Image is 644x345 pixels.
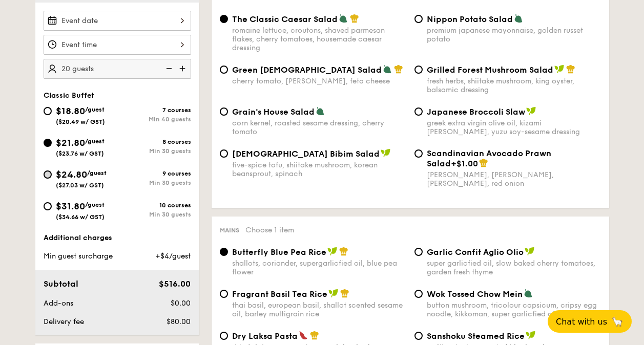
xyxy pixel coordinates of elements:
[232,331,298,341] span: Dry Laksa Pasta
[427,247,524,257] span: Garlic Confit Aglio Olio
[350,14,359,23] img: icon-chef-hat.a58ddaea.svg
[566,64,575,74] img: icon-chef-hat.a58ddaea.svg
[339,14,348,23] img: icon-vegetarian.fe4039eb.svg
[220,149,228,158] input: [DEMOGRAPHIC_DATA] Bibim Saladfive-spice tofu, shiitake mushroom, korean beansprout, spinach
[232,65,382,75] span: Green [DEMOGRAPHIC_DATA] Salad
[220,107,228,116] input: Grain's House Saladcorn kernel, roasted sesame dressing, cherry tomato
[232,247,326,257] span: Butterfly Blue Pea Rice
[155,252,191,261] span: +$4/guest
[44,299,73,308] span: Add-ons
[310,331,319,340] img: icon-chef-hat.a58ddaea.svg
[232,26,406,52] div: romaine lettuce, croutons, shaved parmesan flakes, cherry tomatoes, housemade caesar dressing
[394,64,403,74] img: icon-chef-hat.a58ddaea.svg
[427,77,601,94] div: fresh herbs, shiitake mushroom, king oyster, balsamic dressing
[117,138,191,145] div: 8 courses
[526,331,536,340] img: icon-vegan.f8ff3823.svg
[85,106,105,113] span: /guest
[451,159,478,168] span: +$1.00
[44,35,191,55] input: Event time
[56,182,104,189] span: ($27.03 w/ GST)
[220,227,239,234] span: Mains
[220,66,228,74] input: Green [DEMOGRAPHIC_DATA] Saladcherry tomato, [PERSON_NAME], feta cheese
[44,139,52,147] input: $21.80/guest($23.76 w/ GST)8 coursesMin 30 guests
[556,317,607,327] span: Chat with us
[327,247,338,256] img: icon-vegan.f8ff3823.svg
[479,158,488,167] img: icon-chef-hat.a58ddaea.svg
[427,148,551,168] span: Scandinavian Avocado Prawn Salad
[44,107,52,115] input: $18.80/guest($20.49 w/ GST)7 coursesMin 40 guests
[117,179,191,186] div: Min 30 guests
[414,290,423,298] input: Wok Tossed Chow Meinbutton mushroom, tricolour capsicum, cripsy egg noodle, kikkoman, super garli...
[414,149,423,158] input: Scandinavian Avocado Prawn Salad+$1.00[PERSON_NAME], [PERSON_NAME], [PERSON_NAME], red onion
[299,331,308,340] img: icon-spicy.37a8142b.svg
[514,14,523,23] img: icon-vegetarian.fe4039eb.svg
[176,59,191,78] img: icon-add.58712e84.svg
[44,91,94,100] span: Classic Buffet
[117,147,191,155] div: Min 30 guests
[340,289,349,298] img: icon-chef-hat.a58ddaea.svg
[56,137,85,148] span: $21.80
[117,202,191,209] div: 10 courses
[427,65,553,75] span: Grilled Forest Mushroom Salad
[85,138,105,145] span: /guest
[232,289,327,299] span: Fragrant Basil Tea Rice
[232,77,406,85] div: cherry tomato, [PERSON_NAME], feta cheese
[232,301,406,318] div: thai basil, european basil, shallot scented sesame oil, barley multigrain rice
[232,149,380,159] span: [DEMOGRAPHIC_DATA] Bibim Salad
[44,252,113,261] span: Min guest surcharge
[44,170,52,179] input: $24.80/guest($27.03 w/ GST)9 coursesMin 30 guests
[117,116,191,123] div: Min 40 guests
[220,332,228,340] input: Dry Laksa Pastadried shrimp, coconut cream, laksa leaf
[56,213,105,221] span: ($34.66 w/ GST)
[232,107,315,117] span: Grain's House Salad
[232,119,406,136] div: corn kernel, roasted sesame dressing, cherry tomato
[44,317,84,326] span: Delivery fee
[414,107,423,116] input: Japanese Broccoli Slawgreek extra virgin olive oil, kizami [PERSON_NAME], yuzu soy-sesame dressing
[316,106,325,116] img: icon-vegetarian.fe4039eb.svg
[85,201,105,208] span: /guest
[56,150,104,157] span: ($23.76 w/ GST)
[414,332,423,340] input: Sanshoku Steamed Ricemultigrain rice, roasted black soybean
[44,279,78,289] span: Subtotal
[414,15,423,23] input: Nippon Potato Saladpremium japanese mayonnaise, golden russet potato
[245,226,294,234] span: Choose 1 item
[611,316,624,328] span: 🦙
[87,169,107,177] span: /guest
[160,59,176,78] img: icon-reduce.1d2dbef1.svg
[220,248,228,256] input: Butterfly Blue Pea Riceshallots, coriander, supergarlicfied oil, blue pea flower
[381,148,391,158] img: icon-vegan.f8ff3823.svg
[427,170,601,188] div: [PERSON_NAME], [PERSON_NAME], [PERSON_NAME], red onion
[414,248,423,256] input: Garlic Confit Aglio Oliosuper garlicfied oil, slow baked cherry tomatoes, garden fresh thyme
[427,289,523,299] span: Wok Tossed Chow Mein
[220,15,228,23] input: The Classic Caesar Saladromaine lettuce, croutons, shaved parmesan flakes, cherry tomatoes, house...
[159,279,191,289] span: $516.00
[56,105,85,117] span: $18.80
[232,161,406,178] div: five-spice tofu, shiitake mushroom, korean beansprout, spinach
[117,106,191,114] div: 7 courses
[328,289,339,298] img: icon-vegan.f8ff3823.svg
[548,310,632,333] button: Chat with us🦙
[427,119,601,136] div: greek extra virgin olive oil, kizami [PERSON_NAME], yuzu soy-sesame dressing
[427,331,525,341] span: Sanshoku Steamed Rice
[44,59,191,79] input: Number of guests
[56,118,105,125] span: ($20.49 w/ GST)
[56,201,85,212] span: $31.80
[427,26,601,44] div: premium japanese mayonnaise, golden russet potato
[383,64,392,74] img: icon-vegetarian.fe4039eb.svg
[526,106,536,116] img: icon-vegan.f8ff3823.svg
[171,299,191,308] span: $0.00
[232,259,406,276] div: shallots, coriander, supergarlicfied oil, blue pea flower
[339,247,348,256] img: icon-chef-hat.a58ddaea.svg
[524,289,533,298] img: icon-vegetarian.fe4039eb.svg
[427,301,601,318] div: button mushroom, tricolour capsicum, cripsy egg noodle, kikkoman, super garlicfied oil
[44,233,191,243] div: Additional charges
[220,290,228,298] input: Fragrant Basil Tea Ricethai basil, european basil, shallot scented sesame oil, barley multigrain ...
[427,107,525,117] span: Japanese Broccoli Slaw
[525,247,535,256] img: icon-vegan.f8ff3823.svg
[56,169,87,180] span: $24.80
[167,317,191,326] span: $80.00
[554,64,565,74] img: icon-vegan.f8ff3823.svg
[117,211,191,218] div: Min 30 guests
[427,259,601,276] div: super garlicfied oil, slow baked cherry tomatoes, garden fresh thyme
[44,202,52,210] input: $31.80/guest($34.66 w/ GST)10 coursesMin 30 guests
